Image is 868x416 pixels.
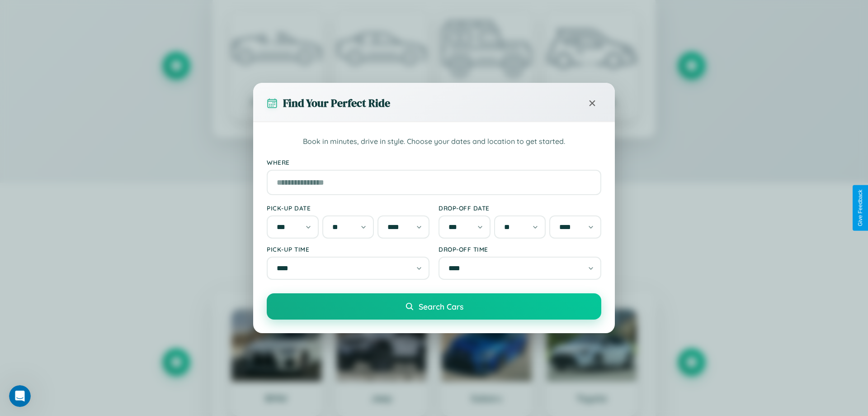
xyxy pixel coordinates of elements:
button: Search Cars [267,293,601,320]
p: Book in minutes, drive in style. Choose your dates and location to get started. [267,136,601,148]
label: Drop-off Date [439,204,601,212]
label: Drop-off Time [439,245,601,253]
label: Where [267,158,601,166]
label: Pick-up Time [267,245,429,253]
label: Pick-up Date [267,204,429,212]
span: Search Cars [419,301,463,311]
h3: Find Your Perfect Ride [283,96,390,110]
